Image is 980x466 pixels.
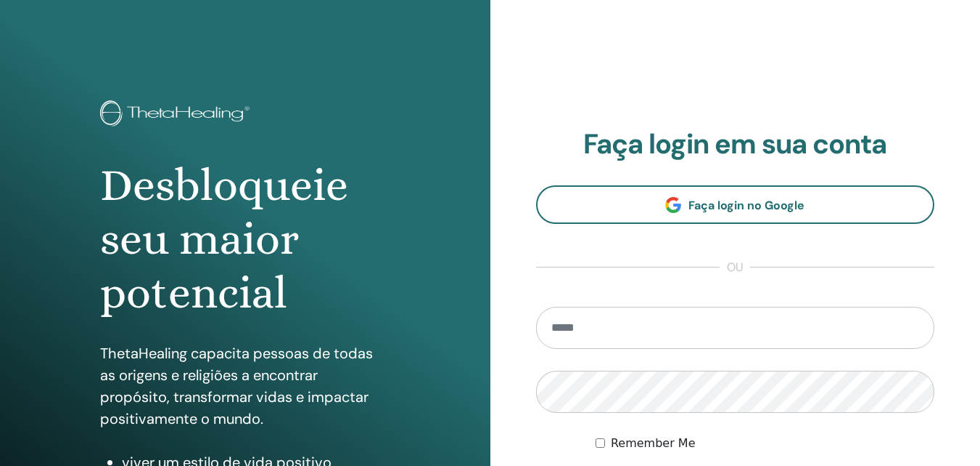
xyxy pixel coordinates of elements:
h2: Faça login em sua conta [536,128,935,161]
span: Faça login no Google [688,198,804,213]
span: ou [720,259,750,276]
a: Faça login no Google [536,185,935,224]
label: Remember Me [611,435,696,452]
p: ThetaHealing capacita pessoas de todas as origens e religiões a encontrar propósito, transformar ... [100,342,390,430]
h1: Desbloqueie seu maior potencial [100,158,390,321]
div: Keep me authenticated indefinitely or until I manually logout [596,435,934,452]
